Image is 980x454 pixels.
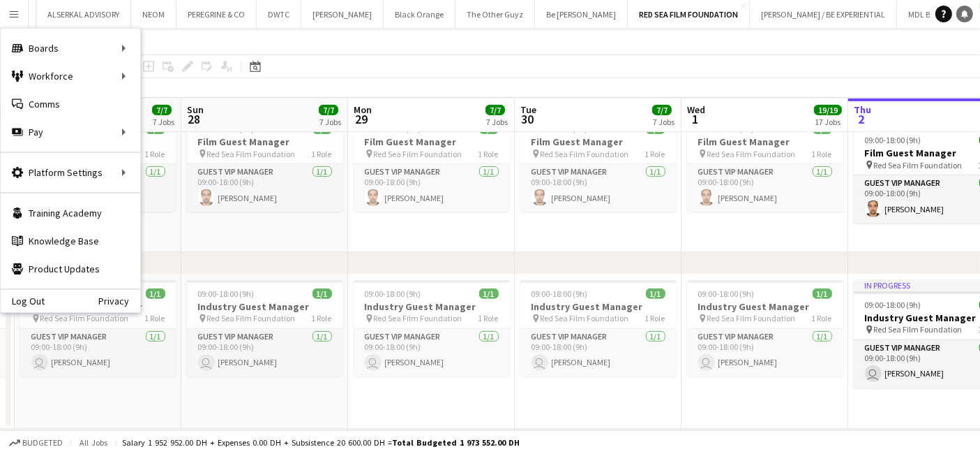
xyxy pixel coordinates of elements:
[187,329,343,376] app-card-role: Guest VIP Manager1/109:00-18:00 (9h) [PERSON_NAME]
[7,435,65,451] button: Budgeted
[187,164,343,212] app-card-role: Guest VIP Manager1/109:00-18:00 (9h)[PERSON_NAME]
[653,117,674,127] div: 7 Jobs
[354,329,510,376] app-card-role: Guest VIP Manager1/109:00-18:00 (9h) [PERSON_NAME]
[646,288,665,299] span: 1/1
[40,313,129,323] span: Red Sea Film Foundation
[628,1,750,28] button: RED SEA FILM FOUNDATION
[319,105,338,115] span: 7/7
[518,111,536,127] span: 30
[1,295,45,307] a: Log Out
[687,136,843,148] h3: Film Guest Manager
[354,280,510,376] app-job-card: 09:00-18:00 (9h)1/1Industry Guest Manager Red Sea Film Foundation1 RoleGuest VIP Manager1/109:00-...
[520,300,677,313] h3: Industry Guest Manager
[707,149,796,159] span: Red Sea Film Foundation
[535,1,628,28] button: Be [PERSON_NAME]
[312,313,332,323] span: 1 Role
[897,1,975,28] button: MDL BEAST LLC
[455,1,535,28] button: The Other Guyz
[1,199,140,227] a: Training Academy
[874,324,963,335] span: Red Sea Film Foundation
[354,300,510,313] h3: Industry Guest Manager
[20,329,176,376] app-card-role: Guest VIP Manager1/109:00-18:00 (9h) [PERSON_NAME]
[319,117,341,127] div: 7 Jobs
[1,227,140,255] a: Knowledge Base
[131,1,176,28] button: NEOM
[392,437,520,448] span: Total Budgeted 1 973 552.00 DH
[187,136,343,148] h3: Film Guest Manager
[541,149,629,159] span: Red Sea Film Foundation
[22,438,63,448] span: Budgeted
[645,149,665,159] span: 1 Role
[687,280,843,376] div: 09:00-18:00 (9h)1/1Industry Guest Manager Red Sea Film Foundation1 RoleGuest VIP Manager1/109:00-...
[874,160,963,170] span: Red Sea Film Foundation
[152,105,172,115] span: 7/7
[1,255,140,283] a: Product Updates
[1,118,140,146] div: Pay
[814,105,842,115] span: 19/19
[1,34,140,62] div: Boards
[384,1,455,28] button: Black Orange
[207,313,296,323] span: Red Sea Film Foundation
[687,329,843,376] app-card-role: Guest VIP Manager1/109:00-18:00 (9h) [PERSON_NAME]
[365,288,421,299] span: 09:00-18:00 (9h)
[354,136,510,148] h3: Film Guest Manager
[750,1,897,28] button: [PERSON_NAME] / BE EXPERIENTIAL
[153,117,174,127] div: 7 Jobs
[486,117,508,127] div: 7 Jobs
[520,136,677,148] h3: Film Guest Manager
[687,300,843,313] h3: Industry Guest Manager
[187,280,343,376] app-job-card: 09:00-18:00 (9h)1/1Industry Guest Manager Red Sea Film Foundation1 RoleGuest VIP Manager1/109:00-...
[478,149,499,159] span: 1 Role
[374,313,462,323] span: Red Sea Film Foundation
[687,164,843,212] app-card-role: Guest VIP Manager1/109:00-18:00 (9h)[PERSON_NAME]
[122,437,520,448] div: Salary 1 952 952.00 DH + Expenses 0.00 DH + Subsistence 20 600.00 DH =
[815,117,841,127] div: 17 Jobs
[865,300,921,310] span: 09:00-18:00 (9h)
[77,437,110,448] span: All jobs
[185,111,204,127] span: 28
[176,1,257,28] button: PEREGRINE & CO
[520,164,677,212] app-card-role: Guest VIP Manager1/109:00-18:00 (9h)[PERSON_NAME]
[146,288,165,299] span: 1/1
[812,149,832,159] span: 1 Role
[812,313,832,323] span: 1 Role
[541,313,629,323] span: Red Sea Film Foundation
[685,111,705,127] span: 1
[854,103,871,116] span: Thu
[354,115,510,212] app-job-card: 09:00-18:00 (9h)1/1Film Guest Manager Red Sea Film Foundation1 RoleGuest VIP Manager1/109:00-18:0...
[687,103,705,116] span: Wed
[813,288,832,299] span: 1/1
[36,1,131,28] button: ALSERKAL ADVISORY
[20,280,176,376] app-job-card: 09:00-18:00 (9h)1/1Industry Guest Manager Red Sea Film Foundation1 RoleGuest VIP Manager1/109:00-...
[532,288,588,299] span: 09:00-18:00 (9h)
[652,105,672,115] span: 7/7
[520,280,677,376] app-job-card: 09:00-18:00 (9h)1/1Industry Guest Manager Red Sea Film Foundation1 RoleGuest VIP Manager1/109:00-...
[145,149,165,159] span: 1 Role
[852,111,871,127] span: 2
[520,329,677,376] app-card-role: Guest VIP Manager1/109:00-18:00 (9h) [PERSON_NAME]
[520,115,677,212] app-job-card: 09:00-18:00 (9h)1/1Film Guest Manager Red Sea Film Foundation1 RoleGuest VIP Manager1/109:00-18:0...
[1,90,140,118] a: Comms
[352,111,372,127] span: 29
[645,313,665,323] span: 1 Role
[354,164,510,212] app-card-role: Guest VIP Manager1/109:00-18:00 (9h)[PERSON_NAME]
[187,103,204,116] span: Sun
[687,115,843,212] app-job-card: 09:00-18:00 (9h)1/1Film Guest Manager Red Sea Film Foundation1 RoleGuest VIP Manager1/109:00-18:0...
[354,103,372,116] span: Mon
[479,288,499,299] span: 1/1
[312,288,332,299] span: 1/1
[374,149,462,159] span: Red Sea Film Foundation
[187,115,343,212] app-job-card: 09:00-18:00 (9h)1/1Film Guest Manager Red Sea Film Foundation1 RoleGuest VIP Manager1/109:00-18:0...
[698,288,755,299] span: 09:00-18:00 (9h)
[187,300,343,313] h3: Industry Guest Manager
[98,295,140,307] a: Privacy
[198,288,255,299] span: 09:00-18:00 (9h)
[707,313,796,323] span: Red Sea Film Foundation
[865,135,921,145] span: 09:00-18:00 (9h)
[145,313,165,323] span: 1 Role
